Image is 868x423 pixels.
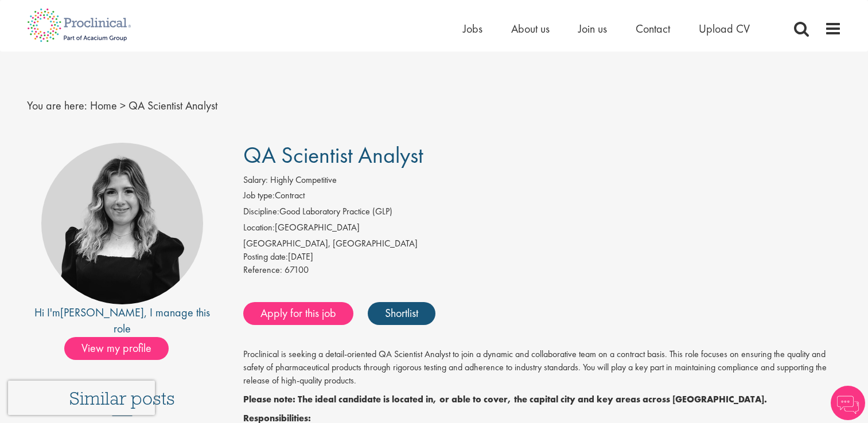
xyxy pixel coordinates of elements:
a: breadcrumb link [90,98,117,113]
span: QA Scientist Analyst [243,140,423,170]
p: Proclinical is seeking a detail-oriented QA Scientist Analyst to join a dynamic and collaborative... [243,348,842,387]
img: imeage of recruiter Molly Colclough [41,143,203,304]
label: Reference: [243,264,282,277]
a: Upload CV [699,21,750,36]
label: Location: [243,221,275,234]
div: [DATE] [243,250,842,264]
span: View my profile [64,337,169,360]
a: Contact [636,21,670,36]
img: Chatbot [831,386,865,420]
span: Highly Competitive [270,174,337,186]
div: [GEOGRAPHIC_DATA], [GEOGRAPHIC_DATA] [243,237,842,250]
li: [GEOGRAPHIC_DATA] [243,221,842,237]
a: About us [511,21,550,36]
strong: Please note: The ideal candidate is located in, or able to cover, the capital city and key areas ... [243,393,767,405]
span: QA Scientist Analyst [129,98,217,113]
a: View my profile [64,339,180,354]
a: Join us [578,21,607,36]
label: Discipline: [243,205,279,218]
span: > [120,98,126,113]
a: Apply for this job [243,302,353,325]
span: 67100 [285,264,309,276]
span: You are here: [27,98,87,113]
label: Job type: [243,189,275,202]
a: Shortlist [368,302,435,325]
li: Contract [243,189,842,205]
li: Good Laboratory Practice (GLP) [243,205,842,221]
a: Jobs [463,21,482,36]
a: [PERSON_NAME] [60,305,144,320]
iframe: reCAPTCHA [8,381,155,415]
div: Hi I'm , I manage this role [27,304,218,337]
label: Salary: [243,174,268,187]
span: Posting date: [243,250,288,263]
